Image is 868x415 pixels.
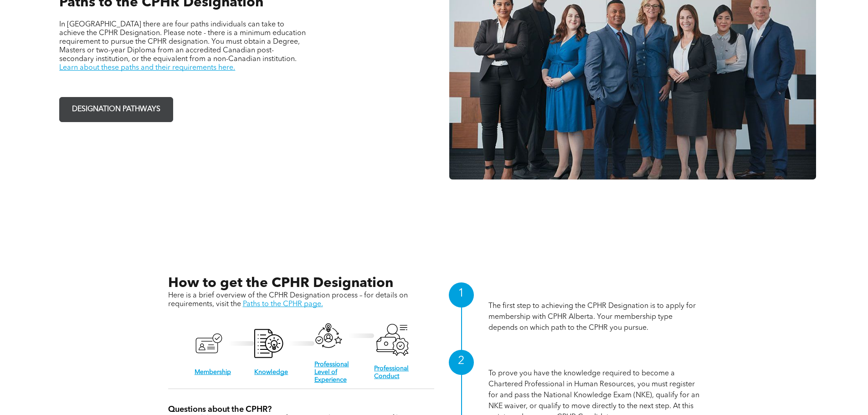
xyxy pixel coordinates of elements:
[69,101,164,118] span: DESIGNATION PATHWAYS
[374,365,409,379] a: Professional Conduct
[449,350,474,375] div: 2
[488,354,700,368] h1: Knowledge
[168,405,272,414] span: Questions about the CPHR?
[59,97,173,122] a: DESIGNATION PATHWAYS
[314,361,349,383] a: Professional Level of Experience
[168,277,393,290] span: How to get the CPHR Designation
[59,64,235,72] a: Learn about these paths and their requirements here.
[168,292,408,308] span: Here is a brief overview of the CPHR Designation process – for details on requirements, visit the
[59,21,306,63] span: In [GEOGRAPHIC_DATA] there are four paths individuals can take to achieve the CPHR Designation. P...
[488,287,700,301] h1: Membership
[254,369,288,375] a: Knowledge
[195,369,231,375] a: Membership
[488,301,700,333] p: The first step to achieving the CPHR Designation is to apply for membership with CPHR Alberta. Yo...
[243,301,323,308] a: Paths to the CPHR page.
[449,282,474,307] div: 1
